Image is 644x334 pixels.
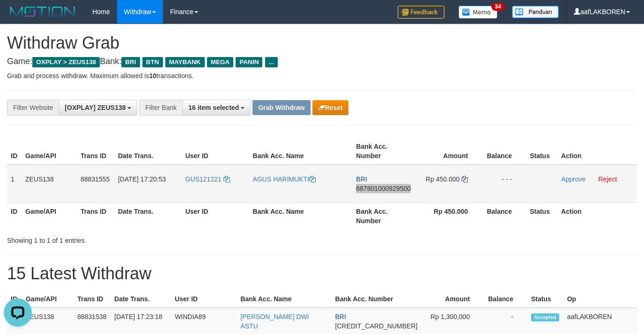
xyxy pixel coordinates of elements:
[114,138,182,165] th: Date Trans.
[59,100,137,116] button: [OXPLAY] ZEUS138
[416,138,482,165] th: Amount
[65,104,126,111] span: [OXPLAY] ZEUS138
[185,175,230,183] a: GUS121221
[149,72,156,80] strong: 10
[252,100,310,115] button: Grab Withdraw
[482,138,526,165] th: Balance
[531,313,559,321] span: Accepted
[7,138,22,165] th: ID
[7,34,637,52] h1: Withdraw Grab
[7,5,78,19] img: MOTION_logo.png
[484,290,527,308] th: Balance
[207,57,234,67] span: MEGA
[188,104,239,111] span: 16 item selected
[182,203,249,229] th: User ID
[7,203,22,229] th: ID
[563,290,637,308] th: Op
[398,6,444,19] img: Feedback.jpg
[265,57,278,67] span: ...
[527,290,563,308] th: Status
[182,100,251,116] button: 16 item selected
[526,138,557,165] th: Status
[22,290,74,308] th: Game/API
[165,57,205,67] span: MAYBANK
[482,165,526,203] td: - - -
[81,175,110,183] span: 88831555
[557,203,637,229] th: Action
[171,290,237,308] th: User ID
[4,4,32,32] button: Open LiveChat chat widget
[77,203,114,229] th: Trans ID
[312,100,348,115] button: Reset
[237,290,331,308] th: Bank Acc. Name
[139,100,182,116] div: Filter Bank
[421,290,484,308] th: Amount
[335,313,346,320] span: BRI
[7,165,22,203] td: 1
[236,57,262,67] span: PANIN
[356,175,367,183] span: BRI
[356,185,411,192] span: Copy 687801000929500 to clipboard
[32,57,100,67] span: OXPLAY > ZEUS138
[7,232,261,245] div: Showing 1 to 1 of 1 entries
[335,322,418,330] span: Copy 664301011307534 to clipboard
[459,6,498,19] img: Button%20Memo.svg
[118,175,166,183] span: [DATE] 17:20:53
[121,57,140,67] span: BRI
[332,290,422,308] th: Bank Acc. Number
[352,203,416,229] th: Bank Acc. Number
[526,203,557,229] th: Status
[249,203,353,229] th: Bank Acc. Name
[557,138,637,165] th: Action
[77,138,114,165] th: Trans ID
[7,71,637,80] p: Grab and process withdraw. Maximum allowed is transactions.
[111,290,171,308] th: Date Trans.
[461,175,468,183] a: Copy 450000 to clipboard
[142,57,163,67] span: BTN
[426,175,459,183] span: Rp 450.000
[352,138,416,165] th: Bank Acc. Number
[182,138,249,165] th: User ID
[240,313,309,330] a: [PERSON_NAME] DWI ASTU
[253,175,316,183] a: AGUS HARIMUKTI
[7,290,22,308] th: ID
[7,100,59,116] div: Filter Website
[7,264,637,283] h1: 15 Latest Withdraw
[249,138,353,165] th: Bank Acc. Name
[561,175,585,183] a: Approve
[22,138,77,165] th: Game/API
[491,2,504,11] span: 34
[599,175,617,183] a: Reject
[512,6,559,18] img: panduan.png
[22,203,77,229] th: Game/API
[482,203,526,229] th: Balance
[416,203,482,229] th: Rp 450.000
[114,203,182,229] th: Date Trans.
[74,290,111,308] th: Trans ID
[185,175,222,183] span: GUS121221
[22,165,77,203] td: ZEUS138
[7,57,637,66] h4: Game: Bank:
